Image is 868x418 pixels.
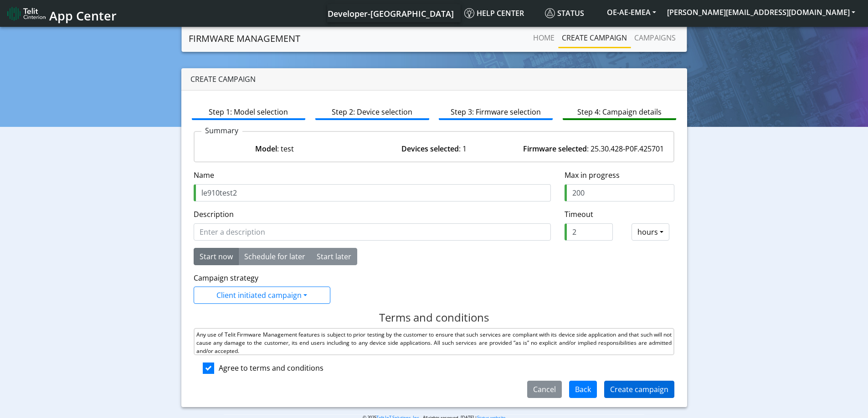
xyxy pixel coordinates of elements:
[194,248,357,265] div: Basic example
[7,6,46,21] img: logo-telit-cinterion-gw-new.png
[461,4,541,22] a: Help center
[194,184,551,201] input: Enter a name
[545,8,555,18] img: status.svg
[631,29,679,47] a: Campaigns
[7,4,115,23] a: App Center
[401,144,459,154] strong: Devices selected
[181,68,687,91] div: Create campaign
[201,125,242,136] p: Summary
[49,7,117,24] span: App Center
[464,8,524,18] span: Help center
[255,144,277,154] strong: Model
[194,287,330,304] button: Client initiated campaign
[514,143,673,154] div: : 25.30.428-P0F.425701
[601,4,662,20] button: OE-AE-EMEA
[354,143,514,154] div: : 1
[194,272,330,283] div: Campaign strategy
[195,143,354,154] div: : test
[189,30,300,48] a: Firmware management
[558,29,631,47] a: Create campaign
[328,8,454,19] span: Developer-[GEOGRAPHIC_DATA]
[196,331,672,355] p: Any use of Telit Firmware Management features is subject to prior testing by the customer to ensu...
[439,103,553,120] a: Step 3: Firmware selection
[194,223,551,241] input: Enter a description
[545,8,584,18] span: Status
[194,170,214,181] label: Name
[523,144,587,154] strong: Firmware selected
[527,381,562,398] button: Cancel
[563,103,677,120] a: Step 4: Campaign details
[327,4,453,22] a: Your current platform instance
[219,363,324,373] div: Agree to terms and conditions
[569,381,597,398] button: Back
[194,209,234,220] label: Description
[464,8,474,18] img: knowledge.svg
[604,381,674,398] button: Create campaign
[565,170,620,181] label: Max in progress
[541,4,601,22] a: Status
[194,248,239,265] button: Start now
[529,29,558,47] a: Home
[192,103,306,120] a: Step 1: Model selection
[238,248,311,265] button: Schedule for later
[311,248,357,265] button: Start later
[565,209,674,220] label: Timeout
[662,4,861,20] button: [PERSON_NAME][EMAIL_ADDRESS][DOMAIN_NAME]
[194,311,675,324] h1: Terms and conditions
[315,103,429,120] a: Step 2: Device selection
[632,223,669,241] button: hours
